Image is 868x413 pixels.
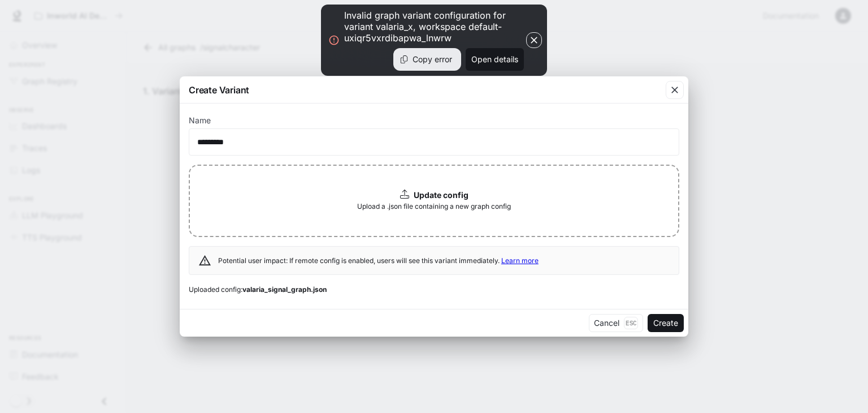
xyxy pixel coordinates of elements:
span: Uploaded config: [189,284,679,295]
p: Invalid graph variant configuration for variant valaria_x, workspace default-uxiqr5vxrdibapwa_lnwrw [344,10,524,44]
button: Open details [466,48,524,71]
span: Upload a .json file containing a new graph config [357,201,511,212]
span: Potential user impact: If remote config is enabled, users will see this variant immediately. [218,256,539,265]
p: Create Variant [189,83,249,97]
button: Copy error [393,48,461,71]
button: CancelEsc [589,314,643,332]
a: Learn more [501,256,539,265]
b: valaria_signal_graph.json [242,285,327,294]
p: Esc [624,317,638,329]
p: Name [189,117,211,124]
b: Update config [414,190,468,200]
button: Create [648,314,684,332]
